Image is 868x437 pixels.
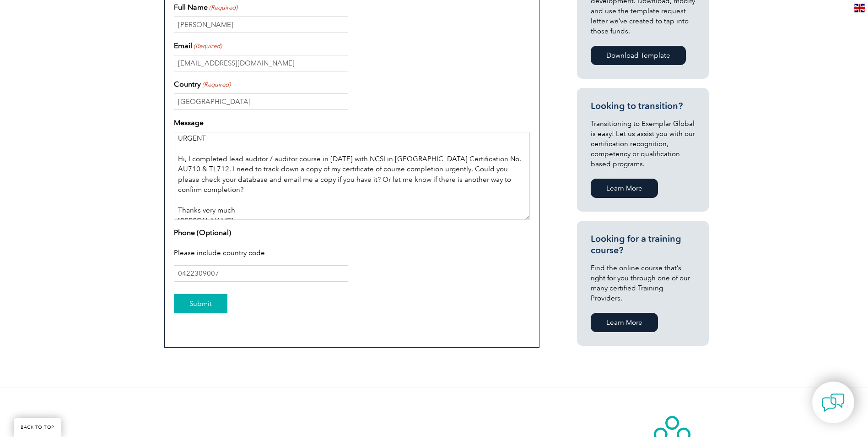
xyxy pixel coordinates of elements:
[591,313,658,332] a: Learn More
[591,179,658,198] a: Learn More
[174,79,231,90] label: Country
[174,294,227,313] input: Submit
[174,117,204,128] label: Message
[174,227,231,238] label: Phone (Optional)
[174,2,237,13] label: Full Name
[591,100,695,112] h3: Looking to transition?
[591,46,686,65] a: Download Template
[591,233,695,256] h3: Looking for a training course?
[591,119,695,169] p: Transitioning to Exemplar Global is easy! Let us assist you with our certification recognition, c...
[174,242,530,266] div: Please include country code
[201,80,231,89] span: (Required)
[591,263,695,303] p: Find the online course that’s right for you through one of our many certified Training Providers.
[822,391,845,414] img: contact-chat.png
[14,418,61,437] a: BACK TO TOP
[193,42,222,51] span: (Required)
[854,4,865,12] img: en
[208,3,237,12] span: (Required)
[174,40,222,51] label: Email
